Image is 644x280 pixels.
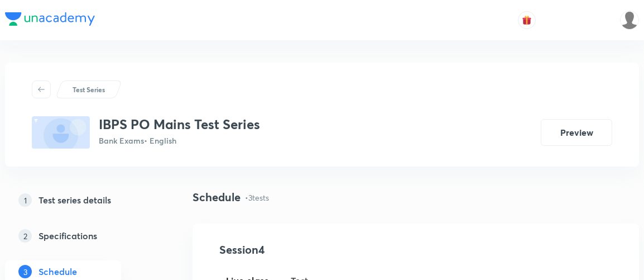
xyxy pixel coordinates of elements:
a: 1Test series details [5,189,157,211]
img: Company Logo [5,12,95,26]
h4: Schedule [193,189,241,206]
h5: Specifications [39,229,97,243]
a: 2Specifications [5,225,157,247]
img: Drishti Chauhan [620,11,639,30]
p: Bank Exams • English [99,135,260,146]
h3: IBPS PO Mains Test Series [99,116,260,132]
h5: Schedule [39,265,77,278]
p: • 3 tests [245,192,269,203]
p: 1 [18,193,32,207]
img: fallback-thumbnail.png [32,116,90,149]
button: avatar [518,11,536,29]
p: Test Series [73,84,105,94]
button: Preview [541,119,612,146]
p: 3 [18,265,32,278]
h5: Test series details [39,193,111,207]
h4: Session 4 [219,241,423,258]
img: avatar [522,15,532,25]
a: Company Logo [5,12,95,29]
p: 2 [18,229,32,243]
